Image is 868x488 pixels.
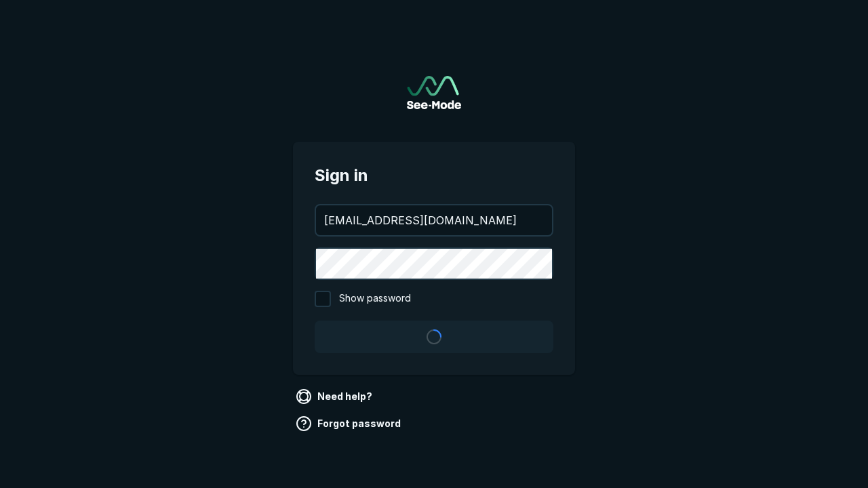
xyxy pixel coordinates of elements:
a: Forgot password [293,413,406,434]
span: Show password [339,291,411,307]
img: See-Mode Logo [407,76,461,109]
a: Go to sign in [407,76,461,109]
input: your@email.com [316,205,552,235]
a: Need help? [293,386,378,407]
span: Sign in [315,163,553,188]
